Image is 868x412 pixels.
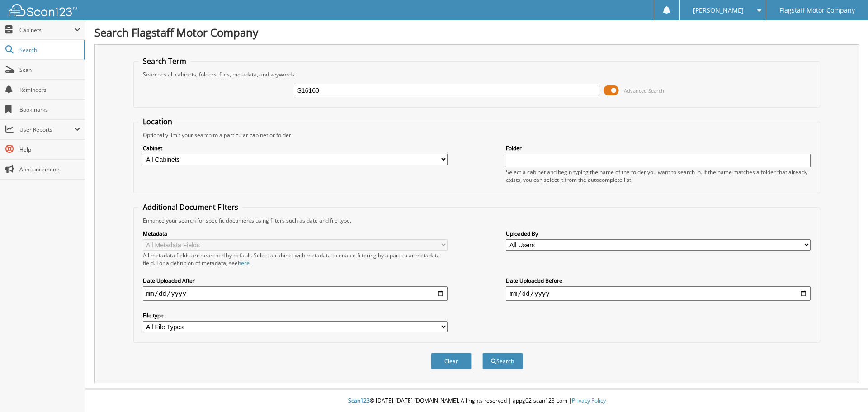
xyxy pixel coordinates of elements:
button: Clear [431,353,472,369]
div: Select a cabinet and begin typing the name of the folder you want to search in. If the name match... [506,168,811,184]
span: Scan123 [348,397,370,404]
legend: Search Term [138,56,191,66]
h1: Search Flagstaff Motor Company [94,25,859,40]
span: Bookmarks [19,106,80,114]
a: Privacy Policy [572,397,606,404]
a: here [238,259,250,267]
span: Flagstaff Motor Company [779,8,855,13]
span: Cabinets [19,26,74,34]
input: start [143,286,448,301]
label: Date Uploaded After [143,277,448,284]
span: Announcements [19,166,80,173]
div: © [DATE]-[DATE] [DOMAIN_NAME]. All rights reserved | appg02-scan123-com | [85,390,868,412]
iframe: Chat Widget [823,369,868,412]
div: All metadata fields are searched by default. Select a cabinet with metadata to enable filtering b... [143,251,448,267]
span: User Reports [19,126,74,133]
div: Searches all cabinets, folders, files, metadata, and keywords [138,71,816,78]
legend: Additional Document Filters [138,202,243,212]
span: Scan [19,66,80,74]
div: Enhance your search for specific documents using filters such as date and file type. [138,217,816,224]
span: [PERSON_NAME] [693,8,744,13]
button: Search [482,353,523,369]
label: Uploaded By [506,230,811,237]
span: Reminders [19,86,80,94]
span: Help [19,146,80,153]
div: Optionally limit your search to a particular cabinet or folder [138,131,816,139]
label: File type [143,312,448,319]
label: Date Uploaded Before [506,277,811,284]
img: scan123-logo-white.svg [9,4,77,16]
span: Search [19,46,79,54]
span: Advanced Search [624,87,664,94]
legend: Location [138,117,177,127]
input: end [506,286,811,301]
label: Metadata [143,230,448,237]
label: Cabinet [143,144,448,152]
label: Folder [506,144,811,152]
